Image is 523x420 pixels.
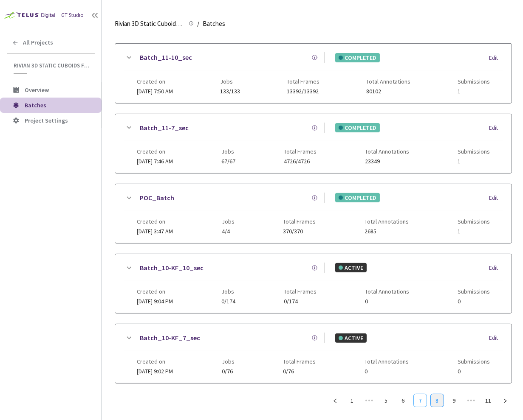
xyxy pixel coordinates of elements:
[335,53,380,62] div: COMPLETED
[137,227,173,235] span: [DATE] 3:47 AM
[115,254,512,313] div: Batch_10-KF_10_secACTIVEEditCreated on[DATE] 9:04 PMJobs0/174Total Frames0/174Total Annotations0S...
[221,288,235,295] span: Jobs
[222,228,235,235] span: 4/4
[221,298,235,305] span: 0/174
[137,218,173,225] span: Created on
[284,158,317,165] span: 4726/4726
[25,101,46,109] span: Batches
[335,193,380,202] div: COMPLETED
[284,298,317,305] span: 0/174
[137,367,173,375] span: [DATE] 9:02 PM
[137,78,173,85] span: Created on
[137,297,173,305] span: [DATE] 9:04 PM
[25,86,49,94] span: Overview
[140,193,174,203] a: POC_Batch
[380,394,393,407] a: 5
[489,264,503,272] div: Edit
[140,123,189,133] a: Batch_11-7_sec
[346,394,359,407] a: 1
[489,334,503,342] div: Edit
[482,394,495,407] a: 11
[431,394,444,407] a: 8
[362,394,376,407] span: •••
[365,368,409,375] span: 0
[137,358,173,365] span: Created on
[489,54,503,62] div: Edit
[115,19,184,29] span: Rivian 3D Static Cuboids fixed[2024-25]
[366,88,410,95] span: 80102
[365,158,409,165] span: 23349
[220,78,240,85] span: Jobs
[335,333,367,343] div: ACTIVE
[137,288,173,295] span: Created on
[365,228,409,235] span: 2685
[328,394,342,407] button: left
[414,394,427,407] a: 7
[365,358,409,365] span: Total Annotations
[115,324,512,383] div: Batch_10-KF_7_secACTIVEEditCreated on[DATE] 9:02 PMJobs0/76Total Frames0/76Total Annotations0Subm...
[328,394,342,407] li: Previous Page
[137,157,173,165] span: [DATE] 7:46 AM
[222,368,235,375] span: 0/76
[287,88,319,95] span: 13392/13392
[140,333,200,343] a: Batch_10-KF_7_sec
[284,148,317,155] span: Total Frames
[140,263,204,273] a: Batch_10-KF_10_sec
[489,124,503,132] div: Edit
[498,394,512,407] li: Next Page
[284,288,317,295] span: Total Frames
[333,398,338,403] span: left
[458,228,490,235] span: 1
[458,298,490,305] span: 0
[397,394,410,407] a: 6
[197,19,199,29] li: /
[365,218,409,225] span: Total Annotations
[222,358,235,365] span: Jobs
[365,148,409,155] span: Total Annotations
[221,148,235,155] span: Jobs
[23,39,53,46] span: All Projects
[458,358,490,365] span: Submissions
[137,87,173,95] span: [DATE] 7:50 AM
[115,184,512,243] div: POC_BatchCOMPLETEDEditCreated on[DATE] 3:47 AMJobs4/4Total Frames370/370Total Annotations2685Subm...
[14,62,90,69] span: Rivian 3D Static Cuboids fixed[2024-25]
[458,88,490,95] span: 1
[345,394,359,407] li: 1
[283,218,316,225] span: Total Frames
[137,148,173,155] span: Created on
[458,78,490,85] span: Submissions
[222,218,235,225] span: Jobs
[287,78,319,85] span: Total Frames
[366,78,410,85] span: Total Annotations
[458,218,490,225] span: Submissions
[498,394,512,407] button: right
[140,52,192,63] a: Batch_11-10_sec
[489,194,503,202] div: Edit
[447,394,461,407] li: 9
[203,19,225,29] span: Batches
[458,288,490,295] span: Submissions
[396,394,410,407] li: 6
[283,358,316,365] span: Total Frames
[365,298,409,305] span: 0
[448,394,461,407] a: 9
[221,158,235,165] span: 67/67
[61,11,84,20] div: GT Studio
[458,158,490,165] span: 1
[220,88,240,95] span: 133/133
[365,288,409,295] span: Total Annotations
[458,148,490,155] span: Submissions
[25,117,68,124] span: Project Settings
[115,44,512,103] div: Batch_11-10_secCOMPLETEDEditCreated on[DATE] 7:50 AMJobs133/133Total Frames13392/13392Total Annot...
[362,394,376,407] li: Previous 5 Pages
[283,368,316,375] span: 0/76
[283,228,316,235] span: 370/370
[379,394,393,407] li: 5
[335,263,367,272] div: ACTIVE
[503,398,508,403] span: right
[430,394,444,407] li: 8
[464,394,478,407] li: Next 5 Pages
[335,123,380,132] div: COMPLETED
[481,394,495,407] li: 11
[413,394,427,407] li: 7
